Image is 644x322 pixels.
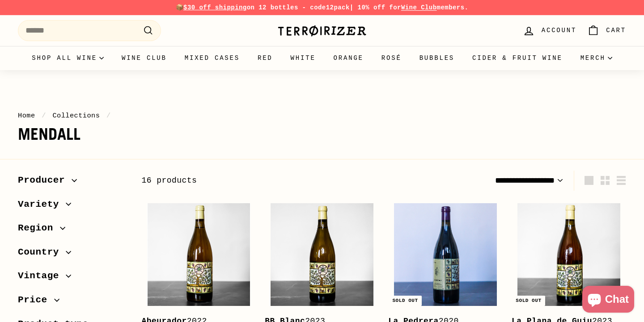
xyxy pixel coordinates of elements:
a: Home [18,112,35,120]
a: Cider & Fruit Wine [463,46,572,70]
summary: Shop all wine [23,46,113,70]
span: Price [18,293,54,308]
a: Orange [325,46,373,70]
a: Cart [582,17,631,44]
div: 16 products [141,174,384,187]
span: Cart [606,25,626,35]
a: Collections [52,112,100,120]
button: Country [18,243,127,267]
a: Rosé [373,46,411,70]
div: Sold out [512,296,545,306]
a: Wine Club [113,46,176,70]
a: Red [249,46,282,70]
span: Region [18,221,60,236]
strong: 12pack [326,4,350,11]
nav: breadcrumbs [18,110,626,121]
button: Vintage [18,266,127,290]
inbox-online-store-chat: Shopify online store chat [580,286,637,315]
div: Sold out [389,296,421,306]
span: / [39,112,48,120]
span: Producer [18,173,72,188]
button: Producer [18,171,127,195]
a: Bubbles [411,46,463,70]
span: Variety [18,197,66,212]
span: Vintage [18,268,66,284]
span: / [104,112,113,120]
h1: Mendall [18,125,626,143]
summary: Merch [572,46,621,70]
button: Variety [18,195,127,219]
button: Price [18,290,127,314]
span: Country [18,245,66,260]
a: Mixed Cases [176,46,249,70]
span: $30 off shipping [183,4,247,11]
button: Region [18,218,127,243]
p: 📦 on 12 bottles - code | 10% off for members. [18,3,626,13]
a: Wine Club [401,4,437,11]
a: White [282,46,325,70]
a: Account [517,17,582,44]
span: Account [542,25,576,35]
